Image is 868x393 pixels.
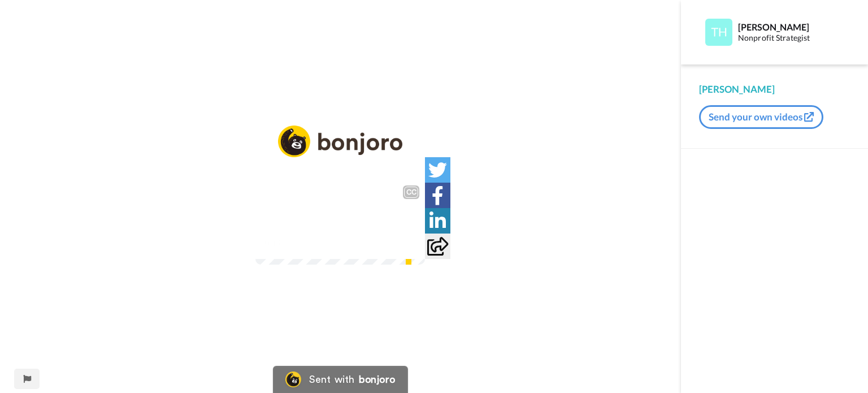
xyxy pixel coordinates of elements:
[699,83,850,96] div: [PERSON_NAME]
[403,237,415,249] img: Full screen
[263,236,283,250] span: 0:13
[404,187,418,198] div: CC
[738,33,849,43] div: Nonprofit Strategist
[705,19,732,46] img: Profile Image
[278,126,402,158] img: logo_full.png
[699,105,823,129] button: Send your own videos
[285,372,301,387] img: Bonjoro Logo
[285,236,289,250] span: /
[273,366,407,393] a: Bonjoro LogoSent withbonjoro
[738,21,849,32] div: [PERSON_NAME]
[359,374,395,385] div: bonjoro
[292,236,311,250] span: 2:09
[309,374,354,385] div: Sent with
